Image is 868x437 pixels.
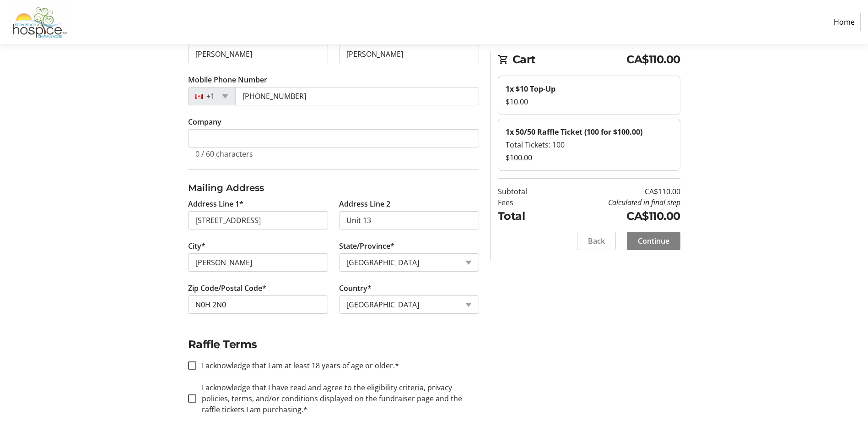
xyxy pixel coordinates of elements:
[512,51,627,68] span: Cart
[339,198,390,209] label: Address Line 2
[188,283,266,294] label: Zip Code/Postal Code*
[506,84,555,94] strong: 1x $10 Top-Up
[626,51,680,68] span: CA$110.00
[188,74,267,85] label: Mobile Phone Number
[7,4,72,40] img: Grey Bruce Hospice's Logo
[550,208,680,224] td: CA$110.00
[339,283,372,294] label: Country*
[188,253,328,272] input: City
[498,186,550,197] td: Subtotal
[188,336,479,353] h2: Raffle Terms
[638,235,669,246] span: Continue
[196,382,479,415] label: I acknowledge that I have read and agree to the eligibility criteria, privacy policies, terms, an...
[188,116,221,127] label: Company
[506,139,673,150] div: Total Tickets: 100
[627,232,680,250] button: Continue
[188,295,328,314] input: Zip or Postal Code
[188,240,205,251] label: City*
[506,152,673,163] div: $100.00
[498,197,550,208] td: Fees
[188,181,479,195] h3: Mailing Address
[577,232,616,250] button: Back
[188,198,243,209] label: Address Line 1*
[196,360,399,371] label: I acknowledge that I am at least 18 years of age or older.*
[506,96,673,107] div: $10.00
[188,211,328,229] input: Address
[550,197,680,208] td: Calculated in final step
[506,127,642,137] strong: 1x 50/50 Raffle Ticket (100 for $100.00)
[498,208,550,224] td: Total
[550,186,680,197] td: CA$110.00
[195,149,253,159] tr-character-limit: 0 / 60 characters
[339,240,394,251] label: State/Province*
[588,235,605,246] span: Back
[235,87,479,105] input: (506) 234-5678
[828,13,861,31] a: Home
